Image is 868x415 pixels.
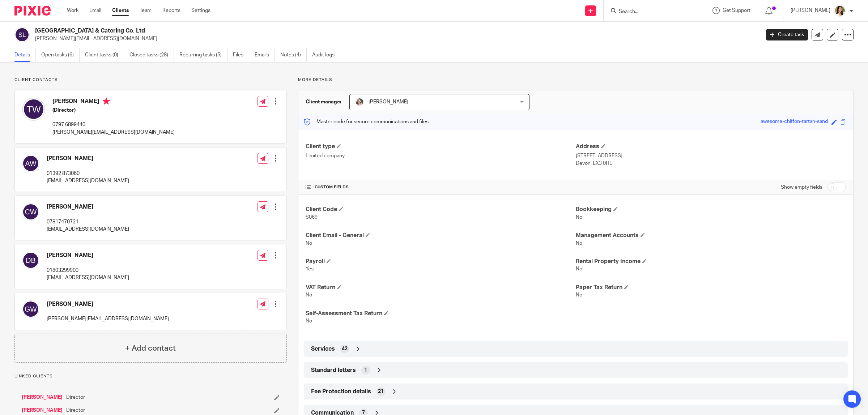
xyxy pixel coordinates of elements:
[306,98,342,106] h3: Client manager
[312,48,340,62] a: Audit logs
[22,252,39,269] img: svg%3E
[576,160,846,167] p: Devon, EX3 0HL
[280,48,307,62] a: Notes (4)
[576,266,582,271] span: No
[306,143,576,150] h4: Client type
[304,118,429,125] p: Master code for secure communications and files
[306,184,576,190] h4: CUSTOM FIELDS
[576,206,846,213] h4: Bookkeeping
[47,203,129,211] h4: [PERSON_NAME]
[47,274,129,281] p: [EMAIL_ADDRESS][DOMAIN_NAME]
[47,252,129,259] h4: [PERSON_NAME]
[834,5,846,17] img: High%20Res%20Andrew%20Price%20Accountants_Poppy%20Jakes%20photography-1153.jpg
[52,98,175,107] h4: [PERSON_NAME]
[761,118,828,126] div: awesome-chiffon-tartan-sand
[255,48,275,62] a: Emails
[576,258,846,265] h4: Rental Property Income
[179,48,227,62] a: Recurring tasks (5)
[355,98,364,106] img: High%20Res%20Andrew%20Price%20Accountants_Poppy%20Jakes%20photography-1187-3.jpg
[47,170,129,177] p: 01392 873060
[306,284,576,291] h4: VAT Return
[47,226,129,233] p: [EMAIL_ADDRESS][DOMAIN_NAME]
[67,7,78,14] a: Work
[618,9,683,15] input: Search
[103,98,110,105] i: Primary
[576,215,582,220] span: No
[723,8,750,13] span: Get Support
[191,7,210,14] a: Settings
[14,77,287,83] p: Client contacts
[35,35,755,42] p: [PERSON_NAME][EMAIL_ADDRESS][DOMAIN_NAME]
[14,27,30,42] img: svg%3E
[89,7,101,14] a: Email
[576,152,846,159] p: [STREET_ADDRESS]
[306,215,318,220] span: S069
[306,310,576,317] h4: Self-Assessment Tax Return
[112,7,129,14] a: Clients
[22,203,39,221] img: svg%3E
[306,152,576,159] p: Limited company
[306,318,312,324] span: No
[52,107,175,114] h5: (Director)
[311,345,335,353] span: Services
[47,300,169,308] h4: [PERSON_NAME]
[342,345,348,352] span: 42
[306,292,312,298] span: No
[306,258,576,265] h4: Payroll
[22,407,63,414] a: [PERSON_NAME]
[47,218,129,226] p: 07817470721
[576,284,846,291] h4: Paper Tax Return
[791,7,830,14] p: [PERSON_NAME]
[66,394,85,401] span: Director
[129,48,174,62] a: Closed tasks (28)
[35,27,611,35] h2: [GEOGRAPHIC_DATA] & Catering Co. Ltd
[378,388,384,395] span: 21
[298,77,854,83] p: More details
[781,184,822,191] label: Show empty fields
[364,367,367,374] span: 1
[14,373,287,379] p: Linked clients
[766,29,808,40] a: Create task
[306,206,576,213] h4: Client Code
[14,48,36,62] a: Details
[311,367,356,374] span: Standard letters
[85,48,124,62] a: Client tasks (0)
[66,407,85,414] span: Director
[576,143,846,150] h4: Address
[14,6,51,16] img: Pixie
[576,241,582,246] span: No
[369,99,408,104] span: [PERSON_NAME]
[306,266,314,271] span: Yes
[162,7,180,14] a: Reports
[22,155,39,172] img: svg%3E
[306,241,312,246] span: No
[233,48,249,62] a: Files
[41,48,80,62] a: Open tasks (6)
[22,300,39,318] img: svg%3E
[311,388,371,395] span: Fee Protection details
[22,394,63,401] a: [PERSON_NAME]
[47,315,169,322] p: [PERSON_NAME][EMAIL_ADDRESS][DOMAIN_NAME]
[47,155,129,162] h4: [PERSON_NAME]
[22,98,45,121] img: svg%3E
[52,129,175,136] p: [PERSON_NAME][EMAIL_ADDRESS][DOMAIN_NAME]
[576,292,582,298] span: No
[52,121,175,128] p: 0797 6899440
[140,7,152,14] a: Team
[576,232,846,239] h4: Management Accounts
[306,232,576,239] h4: Client Email - General
[125,343,176,354] h4: + Add contact
[47,177,129,184] p: [EMAIL_ADDRESS][DOMAIN_NAME]
[47,267,129,274] p: 01803299900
